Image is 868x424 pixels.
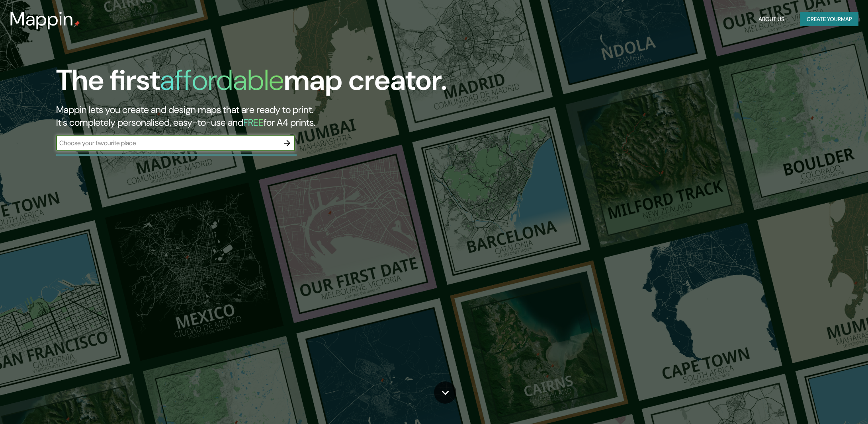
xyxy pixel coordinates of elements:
img: mappin-pin [74,21,80,27]
h5: FREE [243,116,264,128]
input: Choose your favourite place [56,138,279,148]
h2: Mappin lets you create and design maps that are ready to print. It's completely personalised, eas... [56,103,490,129]
h3: Mappin [10,8,74,30]
button: Create yourmap [800,12,858,27]
button: About Us [755,12,788,27]
h1: affordable [160,62,284,99]
h1: The first map creator. [56,64,447,103]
